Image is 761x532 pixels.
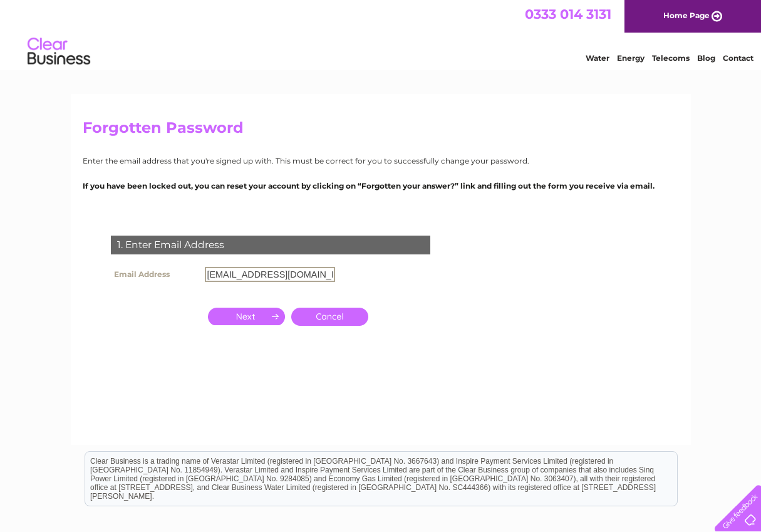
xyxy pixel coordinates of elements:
p: If you have been locked out, you can reset your account by clicking on “Forgotten your answer?” l... [83,180,679,192]
p: Enter the email address that you're signed up with. This must be correct for you to successfully ... [83,155,679,167]
a: Contact [723,53,753,63]
a: Energy [617,53,645,63]
div: Clear Business is a trading name of Verastar Limited (registered in [GEOGRAPHIC_DATA] No. 3667643... [85,7,677,61]
th: Email Address [108,264,202,285]
a: Blog [697,53,715,63]
a: Telecoms [652,53,690,63]
a: 0333 014 3131 [525,6,611,22]
a: Cancel [291,308,368,326]
img: logo.png [27,33,91,71]
h2: Forgotten Password [83,119,679,143]
div: 1. Enter Email Address [111,236,430,254]
a: Water [586,53,609,63]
